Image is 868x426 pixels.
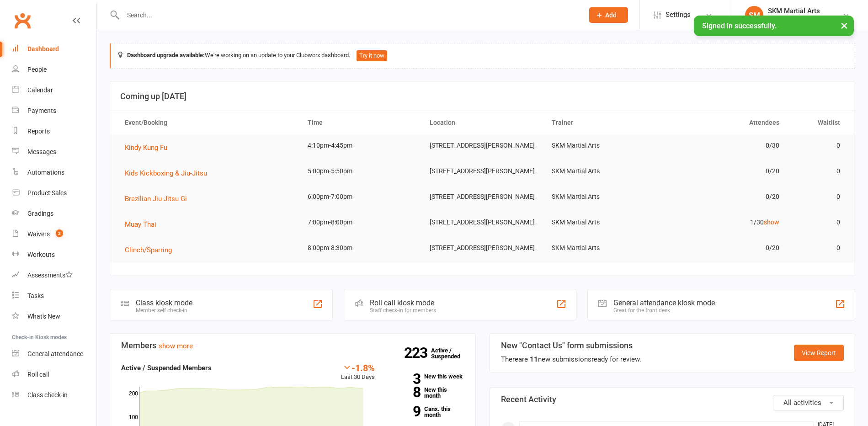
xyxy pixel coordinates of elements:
[12,224,96,245] a: Waivers 2
[125,245,178,256] button: Clinch/Sparring
[12,385,96,405] a: Class kiosk mode
[389,373,464,379] a: 3New this week
[501,354,641,365] div: There are new submissions ready for review.
[404,346,431,360] strong: 223
[666,186,788,208] td: 0/20
[341,362,375,382] div: Last 30 Days
[12,59,96,80] a: People
[788,212,848,233] td: 0
[125,246,172,254] span: Clinch/Sparring
[768,7,820,15] div: SKM Martial Arts
[27,128,50,135] div: Reports
[666,212,788,233] td: 1/30
[389,406,464,418] a: 9Canx. this month
[666,111,788,134] th: Attendees
[357,50,387,61] button: Try it now
[299,212,421,233] td: 7:00pm-8:00pm
[421,186,543,208] td: [STREET_ADDRESS][PERSON_NAME]
[12,183,96,203] a: Product Sales
[12,203,96,224] a: Gradings
[12,364,96,385] a: Roll call
[421,135,543,156] td: [STREET_ADDRESS][PERSON_NAME]
[12,344,96,364] a: General attendance kiosk mode
[125,219,163,230] button: Muay Thai
[299,160,421,182] td: 5:00pm-5:50pm
[136,307,192,314] div: Member self check-in
[431,341,471,366] a: 223Active / Suspended
[27,391,68,399] div: Class check-in
[12,286,96,306] a: Tasks
[543,186,666,208] td: SKM Martial Arts
[121,364,212,372] strong: Active / Suspended Members
[125,195,187,203] span: Brazilian Jiu-Jitsu Gi
[125,193,193,204] button: Brazilian Jiu-Jitsu Gi
[136,298,192,307] div: Class kiosk mode
[12,101,96,121] a: Payments
[125,144,167,152] span: Kindy Kung Fu
[12,121,96,142] a: Reports
[666,160,788,182] td: 0/20
[589,7,628,23] button: Add
[530,355,538,363] strong: 11
[12,39,96,59] a: Dashboard
[120,9,577,21] input: Search...
[788,135,848,156] td: 0
[666,237,788,259] td: 0/20
[836,16,852,35] button: ×
[125,169,207,177] span: Kids Kickboxing & Jiu-Jitsu
[299,237,421,259] td: 8:00pm-8:30pm
[788,186,848,208] td: 0
[788,237,848,259] td: 0
[783,399,821,407] span: All activities
[543,212,666,233] td: SKM Martial Arts
[543,237,666,259] td: SKM Martial Arts
[421,212,543,233] td: [STREET_ADDRESS][PERSON_NAME]
[299,186,421,208] td: 6:00pm-7:00pm
[605,11,617,19] span: Add
[27,148,56,155] div: Messages
[12,265,96,286] a: Assessments
[11,9,34,32] a: Clubworx
[543,135,666,156] td: SKM Martial Arts
[389,387,464,399] a: 8New this month
[125,168,213,179] button: Kids Kickboxing & Jiu-Jitsu
[389,405,421,418] strong: 9
[613,307,715,314] div: Great for the front desk
[421,160,543,182] td: [STREET_ADDRESS][PERSON_NAME]
[117,111,299,134] th: Event/Booking
[389,372,421,386] strong: 3
[27,66,47,73] div: People
[121,341,464,350] h3: Members
[27,169,64,176] div: Automations
[543,160,666,182] td: SKM Martial Arts
[27,272,73,279] div: Assessments
[421,111,543,134] th: Location
[370,307,436,314] div: Staff check-in for members
[543,111,666,134] th: Trainer
[127,52,205,59] strong: Dashboard upgrade available:
[299,135,421,156] td: 4:10pm-4:45pm
[120,92,845,101] h3: Coming up [DATE]
[501,395,844,404] h3: Recent Activity
[56,229,63,237] span: 2
[27,350,83,357] div: General attendance
[27,251,55,258] div: Workouts
[613,298,715,307] div: General attendance kiosk mode
[666,135,788,156] td: 0/30
[745,6,763,24] div: SM
[27,313,60,320] div: What's New
[773,395,844,410] button: All activities
[370,298,436,307] div: Roll call kiosk mode
[159,342,193,350] a: show more
[125,220,156,229] span: Muay Thai
[27,86,53,94] div: Calendar
[12,245,96,265] a: Workouts
[12,162,96,183] a: Automations
[788,160,848,182] td: 0
[666,5,691,25] span: Settings
[299,111,421,134] th: Time
[702,21,777,30] span: Signed in successfully.
[27,292,44,299] div: Tasks
[421,237,543,259] td: [STREET_ADDRESS][PERSON_NAME]
[12,306,96,327] a: What's New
